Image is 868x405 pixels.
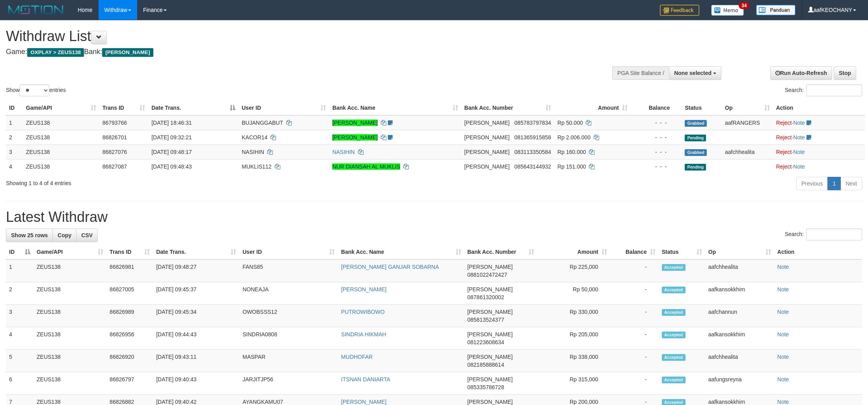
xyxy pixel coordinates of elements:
[468,264,513,270] span: [PERSON_NAME]
[612,66,669,80] div: PGA Site Balance /
[634,133,679,141] div: - - -
[464,120,510,126] span: [PERSON_NAME]
[777,376,789,382] a: Note
[239,259,338,282] td: FANS85
[660,5,699,16] img: Feedback.jpg
[20,84,49,96] select: Showentries
[610,350,659,372] td: -
[776,149,792,155] a: Reject
[631,101,682,115] th: Balance
[685,164,706,171] span: Pending
[23,159,99,174] td: ZEUS138
[338,245,464,259] th: Bank Acc. Name: activate to sort column ascending
[34,305,106,327] td: ZEUS138
[557,149,586,155] span: Rp 160.000
[27,48,84,57] span: OXPLAY > ZEUS138
[6,4,66,16] img: MOTION_logo.png
[106,327,153,350] td: 86826956
[537,282,610,305] td: Rp 50,000
[685,120,707,127] span: Grabbed
[806,84,862,96] input: Search:
[151,134,192,141] span: [DATE] 09:32:21
[332,134,378,141] a: [PERSON_NAME]
[468,362,504,368] span: Copy 082185888614 to clipboard
[468,399,513,405] span: [PERSON_NAME]
[554,101,631,115] th: Amount: activate to sort column ascending
[537,327,610,350] td: Rp 205,000
[6,130,23,144] td: 2
[151,163,192,170] span: [DATE] 09:48:43
[777,399,789,405] a: Note
[773,130,865,144] td: ·
[776,120,792,126] a: Reject
[153,372,239,395] td: [DATE] 09:40:43
[106,305,153,327] td: 86826989
[537,372,610,395] td: Rp 315,000
[468,317,504,323] span: Copy 085813524377 to clipboard
[239,327,338,350] td: SINDRIA0808
[341,309,384,315] a: PUTROWIBOWO
[332,120,378,126] a: [PERSON_NAME]
[102,149,127,155] span: 86827076
[11,232,48,238] span: Show 25 rows
[468,331,513,337] span: [PERSON_NAME]
[153,327,239,350] td: [DATE] 09:44:43
[468,309,513,315] span: [PERSON_NAME]
[662,332,685,338] span: Accepted
[6,229,53,242] a: Show 25 rows
[153,282,239,305] td: [DATE] 09:45:37
[106,282,153,305] td: 86827005
[773,101,865,115] th: Action
[776,134,792,141] a: Reject
[239,245,338,259] th: User ID: activate to sort column ascending
[464,149,510,155] span: [PERSON_NAME]
[6,144,23,159] td: 3
[659,245,705,259] th: Status: activate to sort column ascending
[468,376,513,382] span: [PERSON_NAME]
[23,101,99,115] th: Game/API: activate to sort column ascending
[329,101,461,115] th: Bank Acc. Name: activate to sort column ascending
[705,350,774,372] td: aafchhealita
[153,259,239,282] td: [DATE] 09:48:27
[341,286,386,292] a: [PERSON_NAME]
[514,149,551,155] span: Copy 083113350584 to clipboard
[341,354,373,360] a: MUDHOFAR
[6,48,571,56] h4: Game: Bank:
[23,130,99,144] td: ZEUS138
[34,245,106,259] th: Game/API: activate to sort column ascending
[6,159,23,174] td: 4
[6,101,23,115] th: ID
[6,28,571,44] h1: Withdraw List
[669,66,721,80] button: None selected
[557,163,586,170] span: Rp 151.000
[102,134,127,141] span: 86826701
[468,339,504,345] span: Copy 081223608634 to clipboard
[239,350,338,372] td: MASPAR
[537,305,610,327] td: Rp 330,000
[785,84,862,96] label: Search:
[796,177,828,190] a: Previous
[610,282,659,305] td: -
[106,245,153,259] th: Trans ID: activate to sort column ascending
[6,209,862,225] h1: Latest Withdraw
[76,229,98,242] a: CSV
[662,377,685,383] span: Accepted
[106,259,153,282] td: 86826981
[341,264,439,270] a: [PERSON_NAME] GANJAR SOBARNA
[102,163,127,170] span: 86827087
[773,115,865,130] td: ·
[153,350,239,372] td: [DATE] 09:43:11
[770,66,832,80] a: Run Auto-Refresh
[785,229,862,240] label: Search:
[242,163,271,170] span: MUKLIS112
[106,372,153,395] td: 86826797
[685,149,707,156] span: Grabbed
[827,177,841,190] a: 1
[34,259,106,282] td: ZEUS138
[662,354,685,361] span: Accepted
[514,120,551,126] span: Copy 085783797834 to clipboard
[610,305,659,327] td: -
[464,163,510,170] span: [PERSON_NAME]
[662,309,685,316] span: Accepted
[106,350,153,372] td: 86826920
